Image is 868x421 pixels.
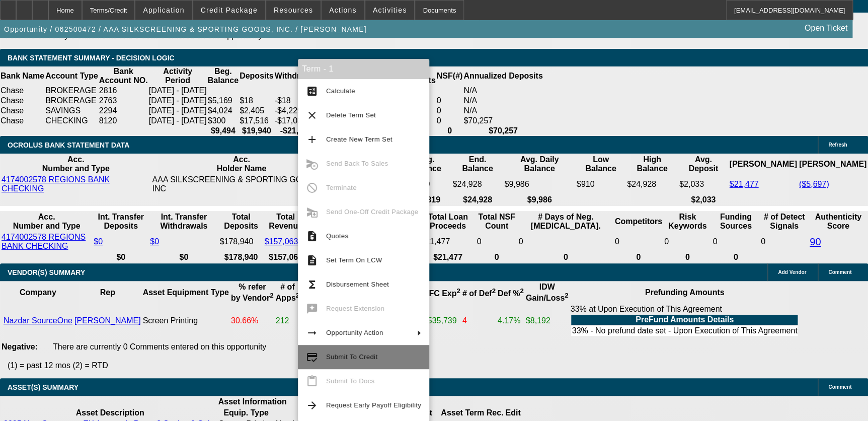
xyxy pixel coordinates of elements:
[828,384,851,390] span: Comment
[712,212,759,231] th: Funding Sources
[828,269,851,275] span: Comment
[809,212,867,231] th: Authenticity Score
[636,315,734,324] b: PreFund Amounts Details
[729,155,797,174] th: [PERSON_NAME]
[799,155,867,174] th: [PERSON_NAME]
[231,283,274,302] b: % refer by Vendor
[275,304,300,337] td: 212
[219,232,263,251] td: $178,940
[326,256,382,264] span: Set Term On LCW
[576,175,625,194] td: $910
[149,252,218,262] th: $0
[576,155,625,174] th: Low Balance
[518,252,613,262] th: 0
[799,180,829,188] a: ($5,697)
[4,25,367,33] span: Opportunity / 062500472 / AAA SILKSCREENING & SPORTING GOODS, INC. / [PERSON_NAME]
[1,155,151,174] th: Acc. Number and Type
[276,283,299,302] b: # of Apps
[207,126,239,136] th: $9,494
[463,96,543,106] td: N/A
[306,327,318,339] mat-icon: arrow_right_alt
[462,289,496,298] b: # of Def
[219,212,263,231] th: Total Deposits
[463,86,543,96] td: N/A
[298,59,429,79] div: Term - 1
[94,237,103,246] a: $0
[463,116,542,125] div: $70,257
[99,116,148,126] td: 8120
[150,237,159,246] a: $0
[436,66,463,86] th: NSF(#)
[518,212,613,231] th: # Days of Neg. [MEDICAL_DATA].
[614,232,663,251] td: 0
[239,126,274,136] th: $19,940
[8,54,175,62] span: Bank Statement Summary - Decision Logic
[207,96,239,106] td: $5,169
[326,135,392,143] span: Create New Term Set
[274,6,313,14] span: Resources
[423,304,461,337] td: $535,739
[504,175,575,194] td: $9,986
[801,20,851,37] a: Open Ticket
[264,212,307,231] th: Total Revenue
[525,304,569,337] td: $8,192
[326,401,421,409] span: Request Early Payoff Eligibility
[100,288,115,297] b: Rep
[152,175,332,194] td: AAA SILKSCREENING & SPORTING GOODS INC
[264,252,307,262] th: $157,063
[74,316,141,325] a: [PERSON_NAME]
[329,6,357,14] span: Actions
[664,232,712,251] td: 0
[230,304,274,337] td: 30.66%
[463,126,543,136] th: $70,257
[436,116,463,126] td: 0
[373,6,407,14] span: Activities
[326,87,355,95] span: Calculate
[306,230,318,242] mat-icon: request_quote
[45,66,99,86] th: Account Type
[322,1,364,20] button: Actions
[148,86,207,96] td: [DATE] - [DATE]
[505,408,521,418] th: Edit
[239,66,274,86] th: Deposits
[420,232,475,251] td: $21,477
[365,1,415,20] button: Activities
[452,155,503,174] th: End. Balance
[296,292,299,299] sup: 2
[4,316,72,325] a: Nazdar SourceOne
[274,126,318,136] th: -$21,278
[239,116,274,126] td: $17,516
[477,212,517,231] th: Sum of the Total NSF Count and Total Overdraft Fee Count from Ocrolus
[729,180,758,188] a: $21,477
[436,96,463,106] td: 0
[274,66,318,86] th: Withdrawls
[520,287,523,295] sup: 2
[8,383,78,391] span: ASSET(S) SUMMARY
[679,195,728,205] th: $2,033
[477,232,517,251] td: 0
[626,155,678,174] th: High Balance
[207,66,239,86] th: Beg. Balance
[2,342,38,351] b: Negative:
[420,212,475,231] th: Total Loan Proceeds
[265,237,298,246] a: $157,063
[148,66,207,86] th: Activity Period
[45,106,99,116] td: SAVINGS
[326,232,348,240] span: Quotes
[76,408,144,417] b: Asset Description
[497,304,524,337] td: 4.17%
[1,212,92,231] th: Acc. Number and Type
[614,212,663,231] th: Competitors
[420,252,475,262] th: $21,477
[492,287,495,295] sup: 2
[266,1,321,20] button: Resources
[239,96,274,106] td: $18
[143,288,229,297] b: Asset Equipment Type
[463,66,543,86] th: Annualized Deposits
[614,252,663,262] th: 0
[45,96,99,106] td: BROKERAGE
[193,1,265,20] button: Credit Package
[99,96,148,106] td: 2763
[440,408,504,418] th: Asset Term Recommendation
[207,106,239,116] td: $4,024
